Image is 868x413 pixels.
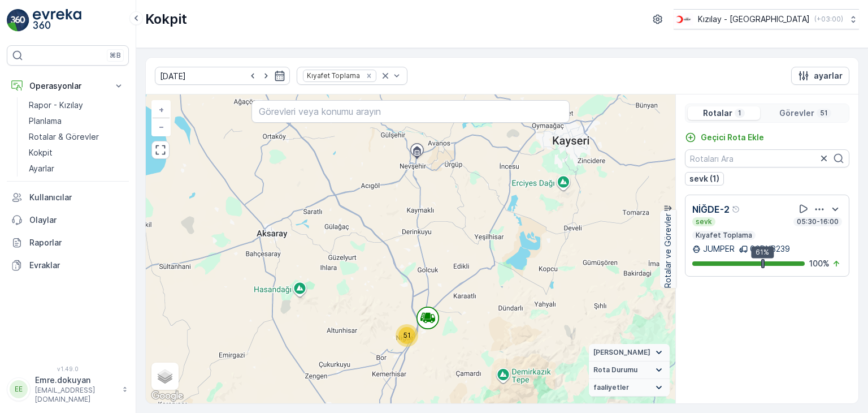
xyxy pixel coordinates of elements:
p: Rapor - Kızılay [29,100,83,111]
p: Rotalar ve Görevler [662,213,674,288]
p: 51 [819,109,829,118]
span: [PERSON_NAME] [593,348,650,357]
input: Rotaları Ara [685,149,849,167]
input: Görevleri veya konumu arayın [251,100,569,123]
p: Operasyonlar [29,80,106,92]
span: Rota Durumu [593,365,637,375]
summary: faaliyetler [589,379,670,397]
a: Raporlar [7,231,129,254]
a: Ayarlar [24,161,129,177]
a: Kokpit [24,145,129,161]
p: NİĞDE-2 [692,203,730,216]
p: JUMPER [703,243,735,255]
div: Remove Kıyafet Toplama [363,71,375,80]
div: EE [10,380,28,398]
p: sevk [695,217,713,226]
a: Layers [153,364,177,389]
a: Uzaklaştır [153,118,170,135]
a: Geçici Rota Ekle [685,132,764,143]
p: Kokpit [145,10,187,28]
p: Rotalar [703,107,732,119]
a: Rotalar & Görevler [24,129,129,145]
p: Planlama [29,115,62,127]
p: Kıyafet Toplama [695,231,753,240]
span: faaliyetler [593,383,629,392]
button: sevk (1) [685,172,724,186]
img: logo_light-DOdMpM7g.png [33,9,81,32]
div: Yardım Araç İkonu [732,205,741,214]
p: Görevler [779,107,814,119]
div: 51 [396,324,418,347]
div: 61% [751,246,774,259]
button: EEEmre.dokuyan[EMAIL_ADDRESS][DOMAIN_NAME] [7,375,129,404]
img: logo [7,9,29,32]
button: Operasyonlar [7,75,129,97]
a: Kullanıcılar [7,186,129,209]
p: Raporlar [29,237,124,248]
p: 06DYB239 [750,243,790,255]
p: 1 [737,109,743,118]
button: ayarlar [791,67,849,85]
a: Planlama [24,113,129,129]
div: Kıyafet Toplama [303,70,362,81]
button: Kızılay - [GEOGRAPHIC_DATA](+03:00) [674,9,859,29]
span: + [159,105,164,114]
a: Bu bölgeyi Google Haritalar'da açın (yeni pencerede açılır) [149,389,186,403]
summary: [PERSON_NAME] [589,344,670,362]
p: Kızılay - [GEOGRAPHIC_DATA] [698,14,810,25]
p: Rotalar & Görevler [29,131,99,143]
p: sevk (1) [689,173,719,184]
p: 05:30-16:00 [796,217,840,226]
summary: Rota Durumu [589,362,670,379]
span: 51 [403,331,411,339]
p: Geçici Rota Ekle [701,132,764,143]
img: k%C4%B1z%C4%B1lay_D5CCths_t1JZB0k.png [674,13,693,25]
p: ⌘B [110,51,121,60]
p: Olaylar [29,214,124,226]
a: Yakınlaştır [153,101,170,118]
p: Kullanıcılar [29,192,124,203]
a: Evraklar [7,254,129,277]
input: dd/mm/yyyy [155,67,290,85]
span: − [159,122,164,131]
p: ( +03:00 ) [814,15,843,24]
p: Evraklar [29,260,124,271]
a: Rapor - Kızılay [24,97,129,113]
p: 100 % [809,258,830,269]
p: Emre.dokuyan [35,375,116,386]
p: Kokpit [29,147,53,158]
img: Google [149,389,186,403]
a: Olaylar [7,209,129,231]
p: ayarlar [814,70,843,81]
p: Ayarlar [29,163,54,174]
p: [EMAIL_ADDRESS][DOMAIN_NAME] [35,386,116,404]
span: v 1.49.0 [7,365,129,372]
